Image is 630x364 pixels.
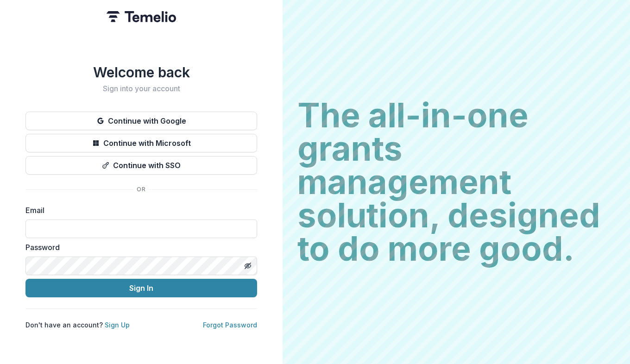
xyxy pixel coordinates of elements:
label: Email [25,205,252,216]
h2: Sign into your account [25,84,257,93]
button: Continue with SSO [25,156,257,175]
button: Continue with Google [25,112,257,130]
p: Don't have an account? [25,320,130,330]
a: Sign Up [105,321,130,329]
a: Forgot Password [203,321,257,329]
button: Continue with Microsoft [25,134,257,152]
h1: Welcome back [25,64,257,81]
button: Toggle password visibility [240,258,255,273]
img: Temelio [107,11,176,22]
label: Password [25,242,252,253]
button: Sign In [25,279,257,297]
